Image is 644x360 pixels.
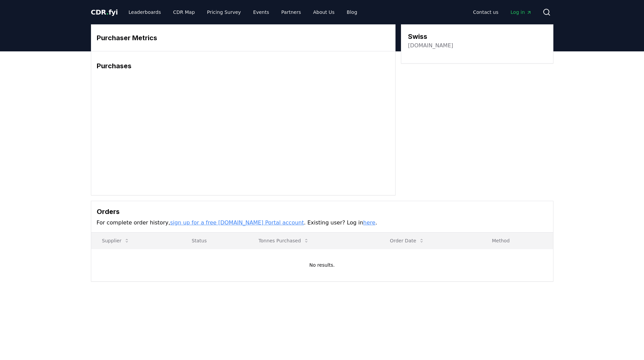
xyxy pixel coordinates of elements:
[97,234,135,247] button: Supplier
[408,42,453,50] a: [DOMAIN_NAME]
[505,6,537,18] a: Log in
[468,6,537,18] nav: Main
[253,234,314,247] button: Tonnes Purchased
[276,6,306,18] a: Partners
[106,8,109,16] span: .
[384,234,430,247] button: Order Date
[123,6,166,18] a: Leaderboards
[91,7,118,17] a: CDR.fyi
[170,219,304,226] a: sign up for a free [DOMAIN_NAME] Portal account
[97,219,548,227] p: For complete order history, . Existing user? Log in .
[510,9,531,16] span: Log in
[341,6,363,18] a: Blog
[97,207,548,217] h3: Orders
[123,6,362,18] nav: Main
[308,6,340,18] a: About Us
[248,6,275,18] a: Events
[408,31,453,42] h3: Swiss
[363,219,375,226] a: here
[201,6,246,18] a: Pricing Survey
[91,249,553,281] td: No results.
[468,6,504,18] a: Contact us
[97,61,390,71] h3: Purchases
[486,237,547,244] p: Method
[186,237,242,244] p: Status
[168,6,200,18] a: CDR Map
[91,8,118,16] span: CDR fyi
[97,33,390,43] h3: Purchaser Metrics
